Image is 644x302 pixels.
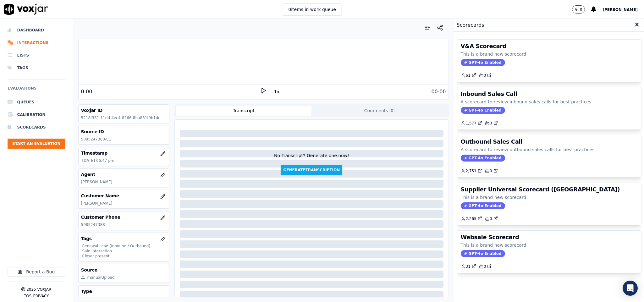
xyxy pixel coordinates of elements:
[82,249,167,254] p: Sale Interaction
[81,235,167,242] h3: Tags
[461,121,485,126] button: 1,577
[431,88,446,96] div: 00:00
[461,99,638,105] p: A scorecard to review inbound sales calls for best practices
[81,288,167,294] h3: Type
[479,264,492,269] a: 0
[461,51,638,57] p: This is a brand new scorecard
[461,121,482,126] a: 1,577
[8,108,65,121] a: Calibration
[26,287,51,292] p: 2025 Voxjar
[82,244,167,249] p: Renewal Lead (Inbound / Outbound)
[81,222,167,227] p: 5085247388
[461,107,505,114] span: GPT-4o Enabled
[273,87,281,96] button: 1x
[461,250,505,257] span: GPT-4o Enabled
[283,3,341,15] button: 0items in work queue
[461,216,485,221] button: 2,265
[8,139,65,149] button: Start an Evaluation
[81,88,92,96] div: 0:00
[461,187,638,192] h3: Supplier Universal Scorecard ([GEOGRAPHIC_DATA])
[176,106,311,116] button: Transcript
[461,73,476,78] a: 61
[81,214,167,220] h3: Customer Phone
[8,85,65,96] h6: Evaluations
[8,96,65,108] a: Queues
[479,73,492,78] a: 0
[461,43,638,49] h3: V&A Scorecard
[81,107,167,113] h3: Voxjar ID
[485,121,498,126] a: 0
[81,137,167,142] p: 5085247388-C1
[461,194,638,200] p: This is a brand new scorecard
[389,108,395,113] span: 0
[461,168,482,173] a: 2,751
[87,275,115,280] div: manualUpload
[461,59,505,66] span: GPT-4o Enabled
[8,24,65,36] a: Dashboard
[4,4,48,15] img: voxjar logo
[81,129,167,135] h3: Source ID
[87,296,100,301] div: AUDIO
[461,155,505,162] span: GPT-4o Enabled
[461,146,638,153] p: A scorecard to review outbound sales calls for best practices
[81,150,167,156] h3: Timestamp
[8,49,65,62] a: Lists
[8,121,65,134] a: Scorecards
[580,7,582,12] p: 0
[81,267,167,273] h3: Source
[603,8,638,12] span: [PERSON_NAME]
[485,216,498,221] a: 0
[461,234,638,240] h3: Websale Scorecard
[8,267,65,277] button: Report a Bug
[81,201,167,206] p: [PERSON_NAME]
[81,171,167,178] h3: Agent
[8,62,65,74] a: Tags
[461,73,479,78] button: 61
[461,242,638,248] p: This is a brand new scorecard
[82,158,167,163] p: [DATE] 06:47 pm
[33,294,49,299] button: Privacy
[461,264,476,269] a: 31
[461,139,638,145] h3: Outbound Sales Call
[81,193,167,199] h3: Customer Name
[311,106,447,116] button: Comments
[603,6,644,13] button: [PERSON_NAME]
[461,168,485,173] button: 2,751
[281,165,342,175] button: GenerateTranscription
[8,36,65,49] a: Interactions
[572,5,592,14] button: 0
[572,5,585,14] button: 0
[461,216,482,221] a: 2,265
[274,152,349,165] div: No Transcript? Generate one now!
[623,281,638,296] div: Open Intercom Messenger
[82,254,167,259] p: Closer present
[461,91,638,97] h3: Inbound Sales Call
[485,168,498,173] a: 0
[24,294,31,299] button: TOS
[461,264,479,269] button: 31
[81,179,167,184] p: [PERSON_NAME]
[461,202,505,209] span: GPT-4o Enabled
[81,115,167,120] p: 5218f381-11dd-4ec4-8266-8ba881f9b1de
